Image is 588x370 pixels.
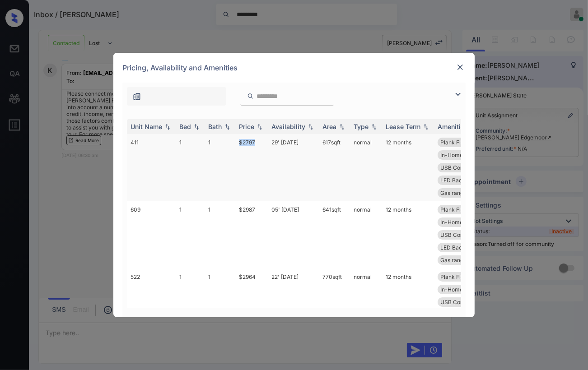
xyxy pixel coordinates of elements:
img: sorting [306,124,315,130]
td: $2987 [235,201,268,268]
td: 29' [DATE] [268,134,319,201]
div: Pricing, Availability and Amenities [113,53,475,83]
td: 770 sqft [319,268,350,336]
img: close [456,63,465,72]
span: Plank Flooring ... [440,273,482,280]
td: $2964 [235,268,268,336]
td: 411 [127,134,176,201]
td: 641 sqft [319,201,350,268]
div: Unit Name [131,123,162,130]
span: Gas range [440,190,467,196]
td: $2797 [235,134,268,201]
div: Amenities [438,123,468,130]
span: USB Compatible ... [440,299,488,305]
img: sorting [369,124,378,130]
img: sorting [337,124,346,130]
td: 1 [176,134,205,201]
img: icon-zuma [247,92,254,100]
img: sorting [421,124,430,130]
img: sorting [192,124,201,130]
td: 1 [176,268,205,336]
td: 617 sqft [319,134,350,201]
td: 1 [205,201,235,268]
td: 12 months [382,134,434,201]
div: Bath [208,123,222,130]
div: Bed [179,123,191,130]
td: 12 months [382,201,434,268]
td: normal [350,201,382,268]
td: normal [350,134,382,201]
span: USB Compatible ... [440,164,488,171]
div: Type [354,123,369,130]
td: 12 months [382,268,434,336]
div: Price [239,123,254,130]
span: LED Back-lit Mi... [440,177,484,184]
td: 22' [DATE] [268,268,319,336]
span: Plank Flooring ... [440,139,482,146]
img: sorting [255,124,264,130]
span: USB Compatible ... [440,231,488,238]
td: normal [350,268,382,336]
span: In-Home Washer ... [440,152,489,158]
td: 522 [127,268,176,336]
span: LED Back-lit Mi... [440,244,484,251]
span: Gas range [440,257,467,264]
td: 1 [205,134,235,201]
img: sorting [163,124,172,130]
td: 609 [127,201,176,268]
div: Area [322,123,336,130]
td: 1 [176,201,205,268]
span: In-Home Washer ... [440,219,489,226]
div: Availability [271,123,305,130]
td: 05' [DATE] [268,201,319,268]
span: In-Home Washer ... [440,286,489,293]
div: Lease Term [386,123,420,130]
td: 1 [205,268,235,336]
img: sorting [223,124,232,130]
img: icon-zuma [132,92,141,101]
span: Plank Flooring ... [440,206,482,213]
img: icon-zuma [453,89,463,100]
